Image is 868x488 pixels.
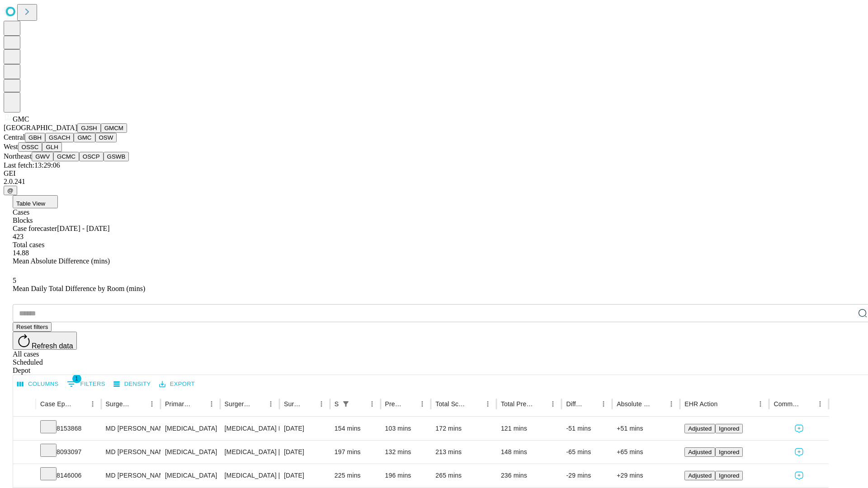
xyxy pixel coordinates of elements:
div: 213 mins [435,441,492,464]
button: Sort [801,398,814,410]
span: Adjusted [688,472,712,479]
div: -51 mins [566,417,608,440]
button: Menu [597,398,610,410]
div: [DATE] [284,464,325,487]
div: Absolute Difference [617,400,651,408]
button: Sort [74,398,86,410]
span: Ignored [719,472,739,479]
span: [GEOGRAPHIC_DATA] [4,124,77,131]
button: Sort [718,398,731,410]
span: Total cases [13,241,44,249]
div: Scheduled In Room Duration [335,400,339,408]
button: Menu [86,398,99,410]
span: @ [7,187,14,194]
div: [DATE] [284,417,325,440]
div: +51 mins [617,417,675,440]
div: EHR Action [684,400,717,408]
div: Difference [566,400,584,408]
div: 8146006 [40,464,97,487]
div: 2.0.241 [4,178,864,186]
button: Sort [252,398,264,410]
div: [MEDICAL_DATA] [165,464,215,487]
button: Menu [481,398,494,410]
span: GMC [13,115,29,123]
button: Ignored [715,447,743,457]
button: Sort [353,398,366,410]
div: 132 mins [385,441,427,464]
span: 14.88 [13,249,29,257]
button: Menu [814,398,826,410]
div: [MEDICAL_DATA] [MEDICAL_DATA] REPAIR WO/ MESH [225,464,275,487]
button: Show filters [65,377,108,391]
span: Adjusted [688,449,712,455]
div: Predicted In Room Duration [385,400,403,408]
button: Export [157,377,197,391]
div: 265 mins [435,464,492,487]
div: [MEDICAL_DATA] DIAGNOSTIC [225,417,275,440]
button: Show filters [340,398,352,410]
button: Menu [754,398,767,410]
div: MD [PERSON_NAME] [PERSON_NAME] Md [106,417,156,440]
span: Last fetch: 13:29:06 [4,161,60,169]
div: Surgery Name [225,400,251,408]
div: 103 mins [385,417,427,440]
div: [MEDICAL_DATA] [165,441,215,464]
button: GLH [42,142,61,152]
button: Sort [302,398,315,410]
button: GCMC [53,152,79,161]
div: MD [PERSON_NAME] [106,464,156,487]
div: 154 mins [335,417,376,440]
div: Surgery Date [284,400,302,408]
button: Expand [18,421,31,437]
div: 1 active filter [340,398,352,410]
div: 148 mins [501,441,557,464]
span: Central [4,133,25,141]
button: Sort [469,398,481,410]
span: Mean Absolute Difference (mins) [13,257,110,265]
div: GEI [4,169,864,178]
button: Density [111,377,153,391]
button: Menu [264,398,277,410]
div: 121 mins [501,417,557,440]
button: OSW [95,133,117,142]
button: GSWB [104,152,129,161]
span: Northeast [4,152,32,160]
div: Primary Service [165,400,191,408]
span: Table View [16,200,45,207]
button: Menu [205,398,218,410]
button: Adjusted [684,447,715,457]
button: @ [4,186,17,195]
button: GWV [32,152,53,161]
div: 236 mins [501,464,557,487]
button: OSSC [18,142,42,152]
button: GBH [25,133,45,142]
button: Refresh data [13,332,77,350]
div: [DATE] [284,441,325,464]
span: West [4,143,18,150]
span: Case forecaster [13,225,57,232]
div: -29 mins [566,464,608,487]
span: Ignored [719,449,739,455]
span: 423 [13,233,24,240]
button: Sort [403,398,416,410]
span: Adjusted [688,425,712,432]
button: Expand [18,468,31,484]
button: Menu [146,398,158,410]
button: GJSH [77,123,101,133]
div: 8093097 [40,441,97,464]
div: 8153868 [40,417,97,440]
div: 225 mins [335,464,376,487]
span: Mean Daily Total Difference by Room (mins) [13,285,145,292]
div: 172 mins [435,417,492,440]
button: Adjusted [684,471,715,480]
div: +65 mins [617,441,675,464]
button: Sort [534,398,547,410]
span: [DATE] - [DATE] [57,225,109,232]
div: Comments [774,400,800,408]
span: 1 [72,374,81,383]
div: -65 mins [566,441,608,464]
button: Select columns [15,377,61,391]
div: [MEDICAL_DATA] [MEDICAL_DATA] [225,441,275,464]
button: Menu [547,398,559,410]
button: Table View [13,195,58,208]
